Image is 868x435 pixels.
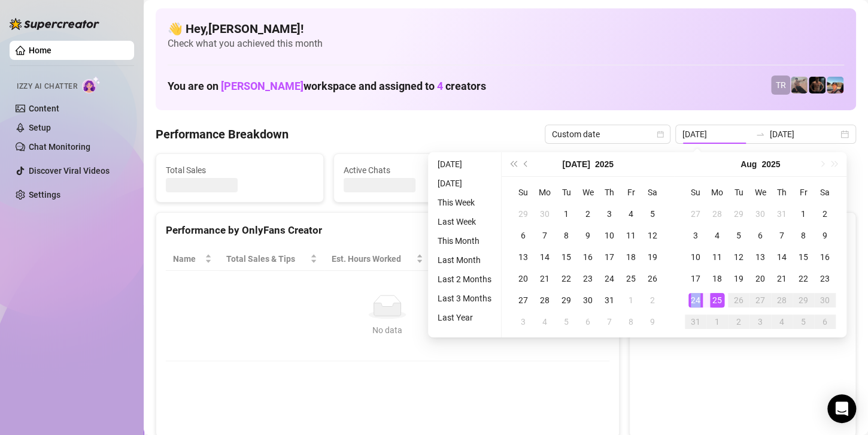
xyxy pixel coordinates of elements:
span: swap-right [755,129,765,139]
img: LC [791,77,808,93]
span: to [755,129,765,139]
div: Est. Hours Worked [332,252,414,265]
span: TR [776,78,786,92]
img: Zach [827,77,843,93]
div: Performance by OnlyFans Creator [166,222,609,238]
span: Izzy AI Chatter [17,81,77,92]
th: Chat Conversion [511,247,609,271]
div: No data [178,324,597,337]
span: Total Sales & Tips [226,252,308,265]
a: Setup [29,123,51,132]
a: Settings [29,190,60,200]
a: Discover Viral Videos [29,166,110,176]
span: [PERSON_NAME] [221,80,304,92]
span: Name [173,252,202,265]
input: Start date [682,128,751,141]
span: Total Sales [166,164,314,177]
a: Content [29,104,59,113]
img: AI Chatter [82,76,101,93]
img: logo-BBDzfeDw.svg [10,18,99,30]
th: Name [166,247,219,271]
a: Chat Monitoring [29,142,90,152]
span: Active Chats [344,164,491,177]
a: Home [29,46,51,55]
span: Messages Sent [521,164,669,177]
h4: Performance Breakdown [156,126,289,143]
th: Sales / Hour [430,247,511,271]
th: Total Sales & Tips [219,247,324,271]
img: Trent [809,77,825,93]
input: End date [770,128,838,141]
h1: You are on workspace and assigned to creators [168,80,486,93]
span: Check what you achieved this month [168,37,844,50]
span: Chat Conversion [518,252,593,265]
span: Sales / Hour [438,252,494,265]
div: Open Intercom Messenger [827,394,856,423]
span: calendar [657,131,664,138]
div: Sales by OnlyFans Creator [639,222,846,238]
span: 4 [437,80,443,92]
span: Custom date [552,125,663,143]
h4: 👋 Hey, [PERSON_NAME] ! [168,20,844,37]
